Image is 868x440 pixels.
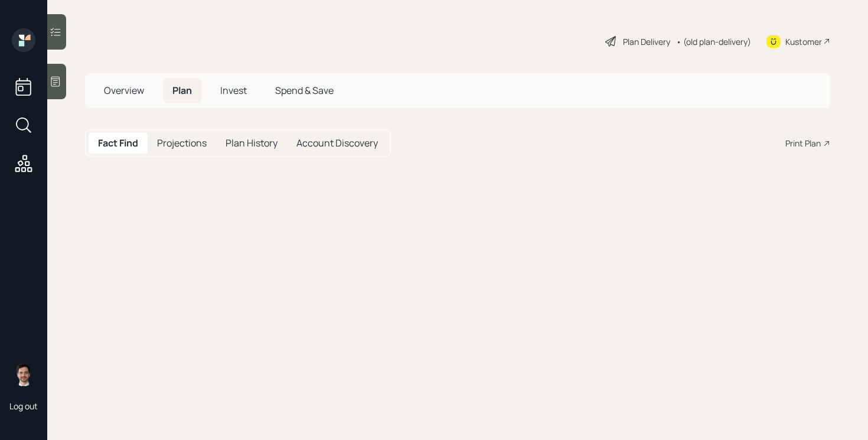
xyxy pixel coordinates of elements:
h5: Account Discovery [296,138,378,149]
h5: Fact Find [98,138,138,149]
div: Kustomer [785,35,822,48]
span: Plan [172,84,192,97]
span: Spend & Save [275,84,334,97]
span: Overview [104,84,144,97]
div: Print Plan [785,137,821,149]
span: Invest [220,84,247,97]
h5: Projections [157,138,207,149]
img: jonah-coleman-headshot.png [12,363,35,386]
div: Log out [9,400,38,412]
h5: Plan History [226,138,278,149]
div: Plan Delivery [623,35,670,48]
div: • (old plan-delivery) [676,35,751,48]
